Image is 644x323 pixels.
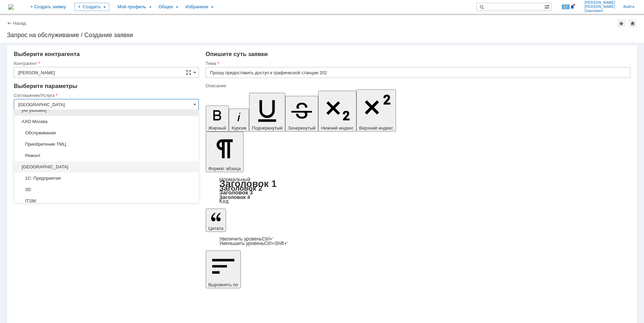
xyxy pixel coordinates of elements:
[18,142,194,147] span: Приобретение ТМЦ
[288,125,315,131] span: Зачеркнутый
[318,91,356,132] button: Нижний индекс
[544,3,551,10] span: Расширенный поиск
[206,132,244,172] button: Формат абзаца
[584,1,615,5] span: [PERSON_NAME]
[14,93,197,98] div: Соглашение/Услуга
[8,4,14,10] a: Перейти на домашнюю страницу
[206,51,268,57] span: Опишите суть заявки
[617,19,625,27] div: Добавить в избранное
[208,125,226,131] span: Жирный
[356,89,396,132] button: Верхний индекс
[206,250,241,288] button: Выровнять по
[584,5,615,9] span: [PERSON_NAME]
[584,9,615,13] span: Сергеевич
[7,32,637,38] div: Запрос на обслуживание / Создание заявки
[264,241,288,246] span: Ctrl+Shift+'
[206,83,629,88] div: Описание
[219,194,250,200] a: Заголовок 4
[219,198,229,204] a: Код
[18,108,194,113] span: [не указано]
[249,93,285,132] button: Подчеркнутый
[186,70,191,75] span: Сложная форма
[206,237,630,246] div: Цитата
[18,153,194,158] span: Ремонт
[232,125,246,131] span: Курсив
[562,4,570,9] span: 17
[219,176,250,182] a: Нормальный
[13,21,26,26] a: Назад
[18,119,194,124] span: АХО Москва
[206,209,226,232] button: Цитата
[18,198,194,204] span: ITSM
[252,125,282,131] span: Подчеркнутый
[229,109,249,132] button: Курсив
[219,241,288,246] a: Decrease
[219,184,262,192] a: Заголовок 2
[14,61,197,66] div: Контрагент
[629,19,637,27] div: Сделать домашней страницей
[359,125,393,131] span: Верхний индекс
[18,130,194,136] span: Обслуживание
[74,3,109,11] div: Создать
[206,177,630,204] div: Формат абзаца
[219,178,277,189] a: Заголовок 1
[14,51,80,57] span: Выберите контрагента
[208,166,241,171] span: Формат абзаца
[18,176,194,181] span: 1С: Предприятие
[219,189,253,196] a: Заголовок 3
[18,187,194,192] span: 3D
[206,105,229,132] button: Жирный
[219,236,273,242] a: Increase
[208,282,238,287] span: Выровнять по
[285,96,318,132] button: Зачеркнутый
[262,236,273,242] span: Ctrl+'
[14,83,77,89] span: Выберите параметры
[18,164,194,170] span: [GEOGRAPHIC_DATA]
[208,226,224,231] span: Цитата
[321,125,354,131] span: Нижний индекс
[8,4,14,10] img: logo
[206,61,629,66] div: Тема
